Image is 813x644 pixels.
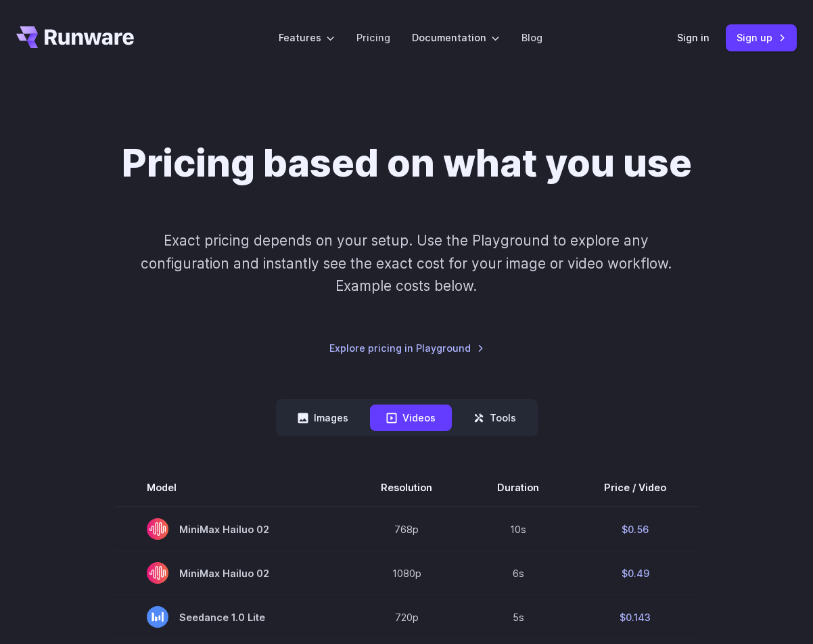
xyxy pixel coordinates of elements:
[370,405,452,431] button: Videos
[348,595,465,639] td: 720p
[465,595,572,639] td: 5s
[147,606,316,628] span: Seedance 1.0 Lite
[122,141,692,186] h1: Pricing based on what you use
[147,518,316,540] span: MiniMax Hailuo 02
[465,507,572,551] td: 10s
[572,551,699,595] td: $0.49
[356,30,390,45] a: Pricing
[521,30,542,45] a: Blog
[572,595,699,639] td: $0.143
[348,469,465,507] th: Resolution
[465,551,572,595] td: 6s
[147,562,316,584] span: MiniMax Hailuo 02
[348,551,465,595] td: 1080p
[412,30,500,45] label: Documentation
[726,24,797,51] a: Sign up
[281,405,365,431] button: Images
[114,469,348,507] th: Model
[465,469,572,507] th: Duration
[133,229,680,297] p: Exact pricing depends on your setup. Use the Playground to explore any configuration and instantl...
[279,30,335,45] label: Features
[329,340,484,356] a: Explore pricing in Playground
[572,469,699,507] th: Price / Video
[572,507,699,551] td: $0.56
[457,405,532,431] button: Tools
[348,507,465,551] td: 768p
[677,30,710,45] a: Sign in
[16,26,134,48] a: Go to /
